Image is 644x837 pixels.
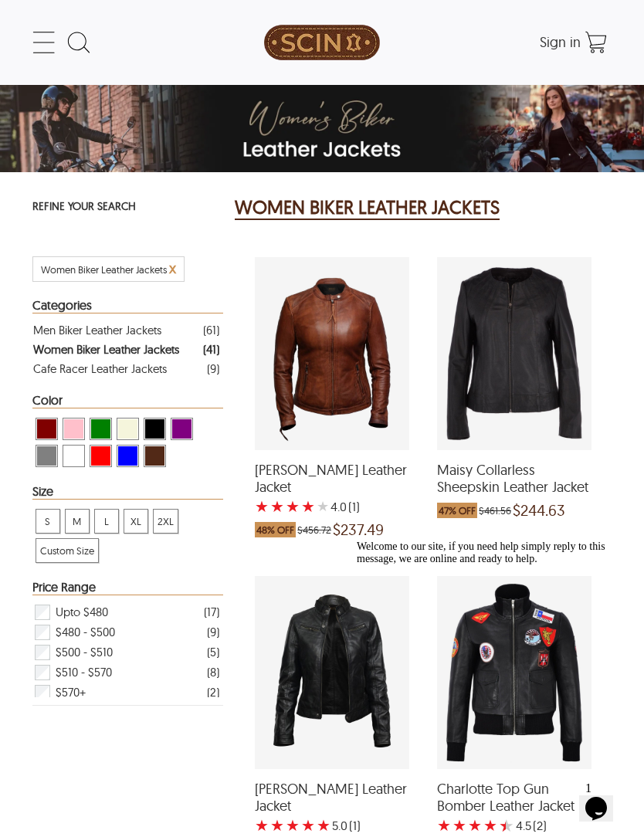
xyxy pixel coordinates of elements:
span: ) [349,818,361,833]
label: 2 rating [270,499,284,514]
span: ) [348,499,360,514]
span: 48% OFF [255,522,296,537]
iframe: chat widget [351,534,629,768]
div: View Red Women Biker Leather Jackets [90,445,112,467]
label: 1 rating [255,499,269,514]
p: REFINE YOUR SEARCH [32,195,224,219]
div: View XL Women Biker Leather Jackets [124,509,148,534]
a: Maisy Collarless Sheepskin Leather Jacket which was at a price of $461.56, now after discount the... [437,440,591,526]
span: (1 [348,499,356,514]
span: $510 - $570 [56,662,112,683]
span: L [95,510,118,533]
label: 5.0 [332,818,347,833]
div: Cafe Racer Leather Jackets [33,359,167,378]
div: ( 8 ) [207,662,219,682]
div: View Green Women Biker Leather Jackets [90,418,112,440]
div: View M Women Biker Leather Jackets [65,509,90,534]
span: Sign in [540,33,581,51]
div: Women Biker Leather Jackets [33,340,179,359]
label: 2 rating [452,818,466,833]
span: $500 - $510 [56,642,113,662]
label: 2 rating [270,818,284,833]
div: Men Biker Leather Jackets [33,320,161,340]
div: View Grey Women Biker Leather Jackets [36,445,58,467]
label: 4 rating [483,818,497,833]
div: ( 2 ) [207,683,219,702]
div: Filter $500 - $510 Women Biker Leather Jackets [33,642,220,662]
div: Filter $570+ Women Biker Leather Jackets [33,683,220,703]
span: $570+ [56,683,86,703]
div: View Brown ( Brand Color ) Women Biker Leather Jackets [144,445,166,467]
div: View L Women Biker Leather Jackets [94,509,119,534]
div: ( 9 ) [207,359,219,378]
label: 4.5 [516,818,531,833]
div: View Purple Women Biker Leather Jackets [171,418,193,440]
label: 5 rating [317,818,330,833]
span: 47% OFF [437,503,477,518]
div: Filter Upto $480 Women Biker Leather Jackets [33,602,220,622]
a: Cancel Filter [169,263,176,276]
div: ( 61 ) [203,320,219,340]
label: 3 rating [286,818,300,833]
iframe: chat widget [579,775,629,822]
span: ) [533,818,547,833]
h2: WOMEN BIKER LEATHER JACKETS [235,195,500,220]
span: (2 [533,818,543,833]
span: Custom Size [36,539,98,562]
a: Filter Cafe Racer Leather Jackets [33,359,220,378]
div: View 2XL Women Biker Leather Jackets [153,509,178,534]
span: Filter Women Biker Leather Jackets [41,263,167,276]
span: XL [124,510,147,533]
div: ( 5 ) [207,642,219,662]
span: Maisy Collarless Sheepskin Leather Jacket [437,462,591,495]
span: x [169,259,176,277]
div: Women Biker Leather Jackets 41 Results Found [235,192,612,223]
div: View Pink Women Biker Leather Jackets [63,418,85,440]
label: 3 rating [286,499,300,514]
span: Ayla Biker Leather Jacket [255,462,409,495]
span: Daisy Biker Leather Jacket [255,781,409,814]
a: Filter Women Biker Leather Jackets [33,340,220,359]
a: Sign in [540,37,581,49]
div: View Black Women Biker Leather Jackets [144,418,166,440]
div: Heading Filter Women Biker Leather Jackets by Color [32,392,224,408]
div: View Blue Women Biker Leather Jackets [117,445,139,467]
span: 2XL [154,510,178,533]
span: S [36,510,59,533]
div: View White Women Biker Leather Jackets [63,445,85,467]
span: (1 [349,818,357,833]
div: Filter $480 - $500 Women Biker Leather Jackets [33,622,220,642]
label: 5 rating [317,499,329,514]
div: ( 41 ) [203,340,219,359]
a: Filter Men Biker Leather Jackets [33,320,220,340]
div: Heading Filter Women Biker Leather Jackets by Price Range [32,579,224,595]
span: $244.63 [513,503,565,518]
a: SCIN [225,8,419,77]
div: Filter $510 - $570 Women Biker Leather Jackets [33,662,220,683]
label: 5 rating [499,818,514,833]
span: $461.56 [479,503,511,518]
span: Upto $480 [56,602,108,622]
label: 1 rating [437,818,451,833]
div: View Custom Size Women Biker Leather Jackets [36,538,99,563]
a: Shopping Cart [581,27,612,58]
span: Welcome to our site, if you need help simply reply to this message, we are online and ready to help. [6,6,255,30]
div: Heading Filter Women Biker Leather Jackets by Categories [32,297,224,313]
div: View Beige Women Biker Leather Jackets [117,418,139,440]
label: 4 rating [301,499,315,514]
span: Charlotte Top Gun Bomber Leather Jacket [437,781,591,814]
div: ( 9 ) [207,622,219,642]
span: $480 - $500 [56,622,115,642]
span: $237.49 [333,522,384,537]
div: Welcome to our site, if you need help simply reply to this message, we are online and ready to help. [6,6,284,31]
label: 1 rating [255,818,269,833]
label: 4.0 [330,499,347,514]
div: Heading Filter Women Biker Leather Jackets by Size [32,483,224,500]
a: Ayla Biker Leather Jacket with a 4 Star Rating 1 Product Review which was at a price of $456.72, ... [255,440,409,545]
label: 3 rating [468,818,482,833]
span: M [66,510,89,533]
